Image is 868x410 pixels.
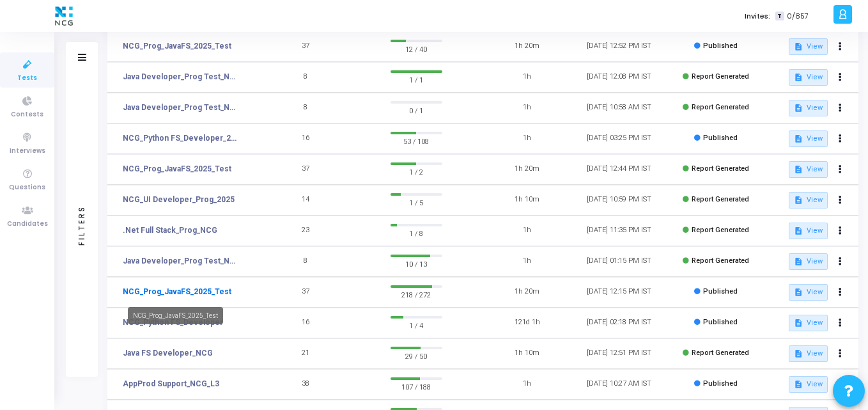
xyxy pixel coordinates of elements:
button: View [789,376,828,393]
td: 38 [260,369,352,400]
td: [DATE] 10:58 AM IST [573,93,665,123]
button: View [789,100,828,116]
mat-icon: description [794,104,803,113]
span: Report Generated [692,256,749,265]
span: Interviews [10,146,45,157]
span: Tests [17,73,37,84]
td: [DATE] 10:27 AM IST [573,369,665,400]
span: Candidates [7,219,48,230]
mat-icon: description [794,257,803,266]
span: Report Generated [692,164,749,173]
mat-icon: description [794,288,803,297]
mat-icon: description [794,165,803,174]
label: Invites: [745,11,770,22]
button: View [789,284,828,301]
span: Published [703,318,738,326]
div: NCG_Prog_JavaFS_2025_Test [128,307,223,324]
td: 121d 1h [481,308,573,338]
button: View [789,161,828,178]
td: 1h [481,216,573,246]
td: 1h 10m [481,338,573,369]
span: 107 / 188 [391,380,442,393]
span: 12 / 40 [391,42,442,55]
span: 1 / 1 [391,73,442,86]
mat-icon: description [794,196,803,205]
mat-icon: description [794,380,803,389]
a: .Net Full Stack_Prog_NCG [123,225,217,236]
a: NCG_Prog_JavaFS_2025_Test [123,40,231,52]
td: [DATE] 12:51 PM IST [573,338,665,369]
td: 1h 20m [481,31,573,62]
a: NCG_Python FS_Developer_2025 [123,132,240,144]
td: 1h 10m [481,185,573,216]
mat-icon: description [794,42,803,51]
a: AppProd Support_NCG_L3 [123,378,219,390]
button: View [789,253,828,270]
span: 218 / 272 [391,288,442,301]
span: Report Generated [692,195,749,203]
td: [DATE] 03:25 PM IST [573,123,665,154]
button: View [789,223,828,239]
td: 8 [260,93,352,123]
button: View [789,38,828,55]
td: 8 [260,62,352,93]
a: NCG_Prog_JavaFS_2025_Test [123,163,231,175]
td: [DATE] 12:08 PM IST [573,62,665,93]
td: [DATE] 10:59 PM IST [573,185,665,216]
span: Report Generated [692,72,749,81]
span: 0/857 [787,11,809,22]
span: Questions [9,182,45,193]
span: 10 / 13 [391,257,442,270]
td: 16 [260,308,352,338]
span: Published [703,42,738,50]
td: [DATE] 02:18 PM IST [573,308,665,338]
span: 53 / 108 [391,134,442,147]
span: 1 / 5 [391,196,442,209]
span: Report Generated [692,349,749,357]
button: View [789,130,828,147]
a: Java FS Developer_NCG [123,347,213,359]
td: 1h [481,369,573,400]
td: 23 [260,216,352,246]
td: 37 [260,277,352,308]
span: Published [703,134,738,142]
a: NCG_UI Developer_Prog_2025 [123,194,235,205]
td: 8 [260,246,352,277]
span: 1 / 2 [391,165,442,178]
td: [DATE] 12:52 PM IST [573,31,665,62]
td: 1h 20m [481,154,573,185]
a: Java Developer_Prog Test_NCG [123,102,240,113]
span: 29 / 50 [391,349,442,362]
td: 1h [481,123,573,154]
button: View [789,345,828,362]
mat-icon: description [794,349,803,358]
td: 1h [481,246,573,277]
td: 37 [260,154,352,185]
mat-icon: description [794,226,803,235]
td: 1h [481,62,573,93]
button: View [789,315,828,331]
span: Report Generated [692,103,749,111]
td: 21 [260,338,352,369]
a: Java Developer_Prog Test_NCG [123,255,240,267]
a: NCG_Prog_JavaFS_2025_Test [123,286,231,297]
td: [DATE] 01:15 PM IST [573,246,665,277]
span: 0 / 1 [391,104,442,116]
td: [DATE] 12:44 PM IST [573,154,665,185]
img: logo [52,3,76,29]
a: Java Developer_Prog Test_NCG [123,71,240,83]
mat-icon: description [794,319,803,327]
td: 16 [260,123,352,154]
span: Published [703,287,738,296]
button: View [789,69,828,86]
mat-icon: description [794,134,803,143]
span: Report Generated [692,226,749,234]
div: Filters [76,155,88,296]
td: [DATE] 12:15 PM IST [573,277,665,308]
button: View [789,192,828,209]
mat-icon: description [794,73,803,82]
span: 1 / 4 [391,319,442,331]
span: 1 / 8 [391,226,442,239]
td: 1h [481,93,573,123]
td: 37 [260,31,352,62]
